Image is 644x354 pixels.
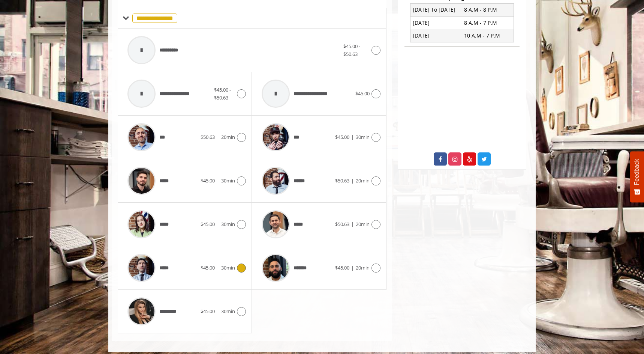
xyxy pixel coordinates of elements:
td: 8 A.M - 7 P.M [462,17,514,29]
span: | [217,177,219,184]
td: [DATE] [410,29,462,42]
td: [DATE] [410,17,462,29]
span: 30min [221,221,235,227]
span: | [217,308,219,315]
span: $45.00 [335,264,349,271]
span: 30min [221,264,235,271]
td: 10 A.M - 7 P.M [462,29,514,42]
span: $45.00 [201,177,215,184]
span: $50.63 [201,134,215,140]
td: 8 A.M - 8 P.M [462,3,514,16]
span: | [351,264,354,271]
span: 20min [221,134,235,140]
span: $45.00 [201,221,215,227]
span: $45.00 [355,90,370,97]
span: $45.00 - $50.63 [214,86,231,101]
span: 30min [356,134,370,140]
span: 30min [221,177,235,184]
span: 20min [356,264,370,271]
span: $45.00 [201,308,215,315]
span: $50.63 [335,221,349,227]
span: $45.00 - $50.63 [343,43,360,57]
span: | [217,264,219,271]
span: 20min [356,177,370,184]
span: | [351,177,354,184]
span: $45.00 [201,264,215,271]
button: Feedback - Show survey [630,151,644,202]
span: | [217,221,219,227]
span: | [351,134,354,140]
span: Feedback [634,159,640,185]
span: 20min [356,221,370,227]
span: $45.00 [335,134,349,140]
span: $50.63 [335,177,349,184]
td: [DATE] To [DATE] [410,3,462,16]
span: | [351,221,354,227]
span: | [217,134,219,140]
span: 30min [221,308,235,315]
